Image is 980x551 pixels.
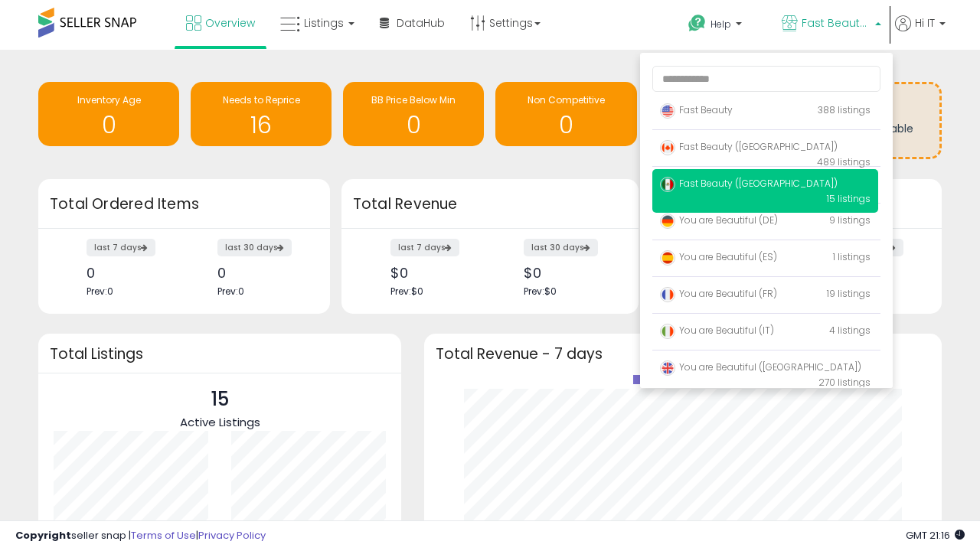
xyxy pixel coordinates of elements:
h3: Total Ordered Items [50,194,318,215]
span: Overview [205,15,255,31]
div: 0 [87,265,172,281]
h1: 0 [503,112,629,138]
a: Hi IT [895,15,946,50]
img: spain.png [660,250,675,266]
a: BB Price Below Min 0 [343,82,484,146]
img: mexico.png [660,177,675,192]
span: Inventory Age [77,93,141,106]
a: Needs to Reprice 16 [191,82,332,146]
span: Prev: $0 [390,285,423,298]
h3: Total Revenue [353,194,627,215]
img: canada.png [660,140,675,155]
img: france.png [660,287,675,302]
span: 489 listings [817,155,871,168]
label: last 30 days [217,239,292,256]
div: $0 [524,265,612,281]
h1: 16 [198,112,324,138]
h1: 0 [46,112,171,138]
span: Non Competitive [528,93,605,106]
a: Non Competitive 0 [495,82,636,146]
span: 15 listings [827,192,871,205]
div: seller snap | | [15,529,266,543]
span: Needs to Reprice [223,93,300,106]
span: You are Beautiful ([GEOGRAPHIC_DATA]) [660,360,861,373]
div: $0 [390,265,479,281]
a: Help [676,2,768,50]
span: You are Beautiful (IT) [660,324,774,337]
span: BB Price Below Min [371,93,456,106]
span: Fast Beauty ([GEOGRAPHIC_DATA]) [802,15,871,31]
span: Prev: $0 [524,285,557,298]
h1: 0 [351,112,476,138]
span: You are Beautiful (ES) [660,250,777,263]
h3: Total Revenue - 7 days [436,348,930,360]
span: Fast Beauty ([GEOGRAPHIC_DATA]) [660,140,838,153]
label: last 30 days [524,239,598,256]
strong: Copyright [15,528,71,543]
span: Hi IT [915,15,935,31]
img: germany.png [660,214,675,229]
i: Get Help [688,14,707,33]
span: 9 listings [829,214,871,227]
span: Fast Beauty [660,103,733,116]
h3: Total Listings [50,348,390,360]
span: You are Beautiful (FR) [660,287,777,300]
img: uk.png [660,360,675,376]
span: 19 listings [827,287,871,300]
div: 0 [217,265,303,281]
label: last 7 days [390,239,459,256]
label: last 7 days [87,239,155,256]
span: Prev: 0 [87,285,113,298]
span: 4 listings [829,324,871,337]
span: 2025-09-15 21:16 GMT [906,528,965,543]
a: Terms of Use [131,528,196,543]
span: You are Beautiful (DE) [660,214,778,227]
span: DataHub [397,15,445,31]
span: Fast Beauty ([GEOGRAPHIC_DATA]) [660,177,838,190]
span: Prev: 0 [217,285,244,298]
span: Active Listings [180,414,260,430]
span: 1 listings [833,250,871,263]
span: 270 listings [818,376,871,389]
a: Inventory Age 0 [38,82,179,146]
img: italy.png [660,324,675,339]
a: Privacy Policy [198,528,266,543]
p: 15 [180,385,260,414]
span: 388 listings [818,103,871,116]
span: Listings [304,15,344,31]
span: Help [710,18,731,31]
img: usa.png [660,103,675,119]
